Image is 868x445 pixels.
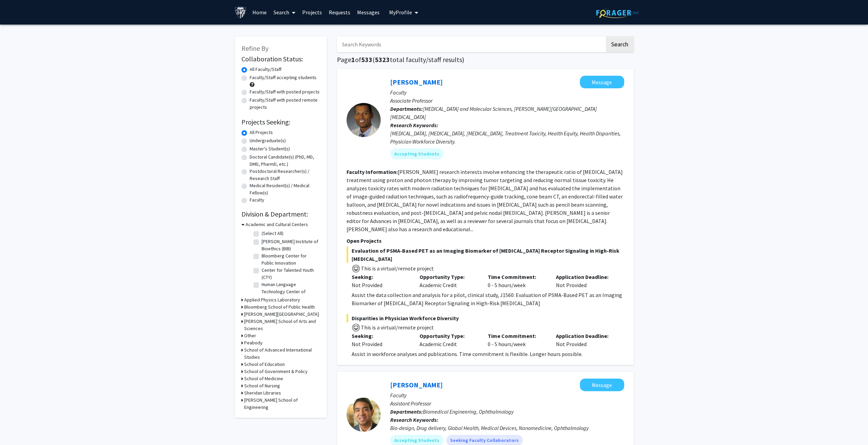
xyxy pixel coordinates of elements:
[352,291,624,307] div: Assist the data collection and analysis for a pilot, clinical study, J1560: Evaluation of PSMA-Ba...
[414,273,483,289] div: Academic Credit
[244,311,319,318] h3: [PERSON_NAME][GEOGRAPHIC_DATA]
[244,332,256,339] h3: Other
[347,168,398,175] b: Faculty Information:
[241,55,320,63] h2: Collaboration Status:
[352,332,410,340] p: Seeking:
[250,74,317,81] label: Faculty/Staff accepting students
[352,273,410,281] p: Seeking:
[235,6,247,18] img: Johns Hopkins University Logo
[423,408,514,415] span: Biomedical Engineering, Ophthalmology
[241,44,268,53] span: Refine By
[250,196,264,204] label: Faculty
[488,273,546,281] p: Time Commitment:
[375,55,390,64] span: 5323
[244,339,263,346] h3: Peabody
[250,97,320,111] label: Faculty/Staff with posted remote projects
[325,0,354,24] a: Requests
[250,137,286,144] label: Undergraduate(s)
[390,97,624,105] p: Associate Professor
[250,66,281,73] label: All Faculty/Staff
[352,340,410,348] div: Not Provided
[420,332,477,340] p: Opportunity Type:
[354,0,383,24] a: Messages
[299,0,325,24] a: Projects
[414,332,483,348] div: Academic Credit
[262,252,318,267] label: Bloomberg Center for Public Innovation
[347,247,624,263] span: Evaluation of PSMA-Based PET as an Imaging Biomarker of [MEDICAL_DATA] Receptor Signaling in High...
[262,281,318,302] label: Human Language Technology Center of Excellence (HLTCOE)
[556,273,614,281] p: Application Deadline:
[390,408,423,415] b: Departments:
[241,118,320,126] h2: Projects Seeking:
[596,8,639,18] img: ForagerOne Logo
[390,105,597,120] span: [MEDICAL_DATA] and Molecular Sciences, [PERSON_NAME][GEOGRAPHIC_DATA][MEDICAL_DATA]
[244,296,300,303] h3: Applied Physics Laboratory
[246,221,308,228] h3: Academic and Cultural Centers
[551,273,619,289] div: Not Provided
[249,0,270,24] a: Home
[390,416,438,423] b: Research Keywords:
[580,379,624,391] button: Message Kunal Parikh
[551,332,619,348] div: Not Provided
[250,153,320,168] label: Doctoral Candidate(s) (PhD, MD, DMD, PharmD, etc.)
[390,399,624,407] p: Assistant Professor
[390,381,443,389] a: [PERSON_NAME]
[390,122,438,129] b: Research Keywords:
[390,129,624,146] div: [MEDICAL_DATA], [MEDICAL_DATA], [MEDICAL_DATA], Treatment Toxicity, Health Equity, Health Dispari...
[390,105,423,112] b: Departments:
[244,346,320,361] h3: School of Advanced International Studies
[244,368,308,375] h3: School of Government & Policy
[390,391,624,399] p: Faculty
[250,168,320,182] label: Postdoctoral Researcher(s) / Research Staff
[351,55,355,64] span: 1
[606,36,634,52] button: Search
[241,210,320,218] h2: Division & Department:
[390,78,443,86] a: [PERSON_NAME]
[250,182,320,196] label: Medical Resident(s) / Medical Fellow(s)
[390,148,443,159] mat-chip: Accepting Students
[488,332,546,340] p: Time Commitment:
[389,9,412,16] span: My Profile
[244,382,280,389] h3: School of Nursing
[262,267,318,281] label: Center for Talented Youth (CTY)
[262,238,318,252] label: [PERSON_NAME] Institute of Bioethics (BIB)
[352,281,410,289] div: Not Provided
[361,55,372,64] span: 533
[347,168,623,233] fg-read-more: [PERSON_NAME] research interests involve enhancing the therapeutic ratio of [MEDICAL_DATA] treatm...
[556,332,614,340] p: Application Deadline:
[262,230,283,237] label: (Select All)
[244,361,285,368] h3: School of Education
[390,88,624,97] p: Faculty
[390,424,624,432] div: Bio-design, Drug delivery, Global Health, Medical Devices, Nanomedicine, Ophthalmology
[244,397,320,411] h3: [PERSON_NAME] School of Engineering
[244,318,320,332] h3: [PERSON_NAME] School of Arts and Sciences
[244,303,315,311] h3: Bloomberg School of Public Health
[347,237,624,245] p: Open Projects
[250,129,273,136] label: All Projects
[360,265,434,272] span: This is a virtual/remote project
[420,273,477,281] p: Opportunity Type:
[250,88,320,95] label: Faculty/Staff with posted projects
[580,76,624,88] button: Message Curtiland Deville
[483,332,551,348] div: 0 - 5 hours/week
[483,273,551,289] div: 0 - 5 hours/week
[352,350,624,358] div: Assist in workforce analyses and publications. Time commitment is flexible. Longer hours possible.
[337,36,605,52] input: Search Keywords
[244,375,283,382] h3: School of Medicine
[270,0,299,24] a: Search
[347,314,624,322] span: Disparities in Physician Workforce Diversity
[244,389,281,397] h3: Sheridan Libraries
[337,56,634,64] h1: Page of ( total faculty/staff results)
[5,414,29,440] iframe: Chat
[360,324,434,331] span: This is a virtual/remote project
[250,145,290,152] label: Master's Student(s)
